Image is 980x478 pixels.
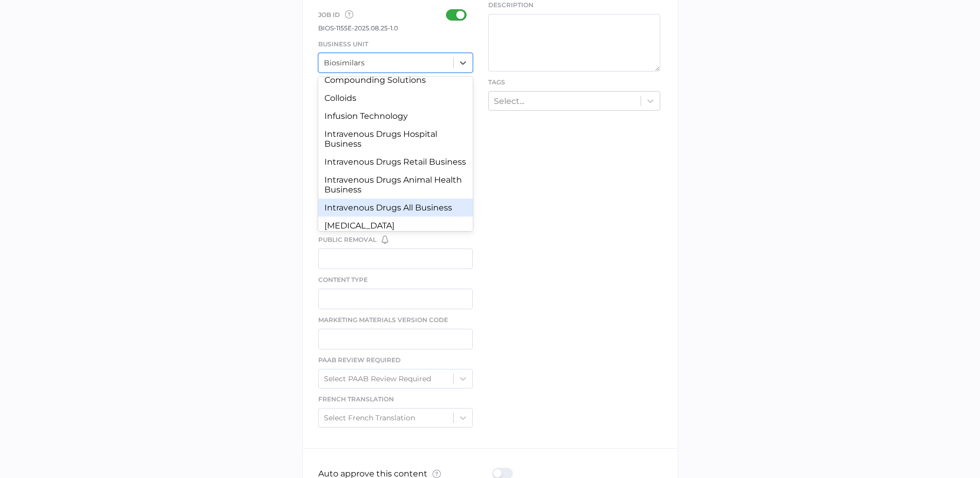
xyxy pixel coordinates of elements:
[433,470,441,478] img: tooltip-default.0a89c667.svg
[488,1,660,10] span: Description
[318,107,473,125] div: Infusion Technology
[324,413,415,422] div: Select French Translation
[318,199,473,217] div: Intravenous Drugs All Business
[318,71,473,89] div: Compounding Solutions
[488,78,505,86] span: Tags
[318,235,376,244] span: Public Removal
[318,153,473,171] div: Intravenous Drugs Retail Business
[318,125,473,153] div: Intravenous Drugs Hospital Business
[318,171,473,199] div: Intravenous Drugs Animal Health Business
[318,316,448,324] span: Marketing Materials Version Code
[318,356,401,364] span: PAAB Review Required
[324,58,365,67] div: Biosimilars
[382,236,388,244] img: bell-default.8986a8bf.svg
[318,40,368,48] span: Business Unit
[318,276,368,284] span: Content Type
[318,217,473,235] div: [MEDICAL_DATA]
[345,10,353,19] img: tooltip-default.0a89c667.svg
[324,374,431,383] div: Select PAAB Review Required
[318,89,473,107] div: Colloids
[318,24,398,32] span: BIOS-1155E-2025.08.25-1.0
[318,9,353,23] span: Job ID
[494,96,524,105] div: Select...
[318,395,394,403] span: French Translation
